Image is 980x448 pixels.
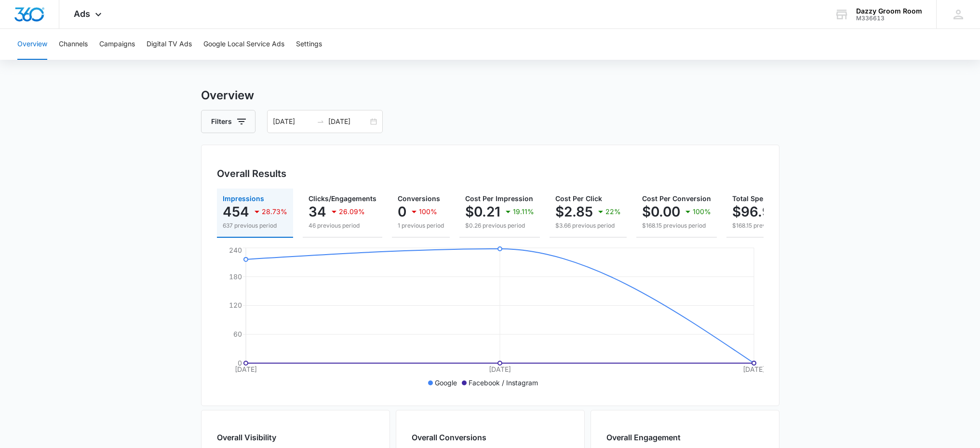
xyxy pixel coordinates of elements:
[465,204,500,219] p: $0.21
[732,204,780,219] p: $96.94
[605,208,621,215] p: 22%
[223,204,249,219] p: 454
[309,204,326,219] p: 34
[732,194,772,203] span: Total Spend
[235,365,257,373] tspan: [DATE]
[419,208,437,215] p: 100%
[309,194,376,203] span: Clicks/Engagements
[99,29,135,60] button: Campaigns
[223,221,287,230] p: 637 previous period
[555,204,593,219] p: $2.85
[229,246,242,254] tspan: 240
[317,118,324,125] span: swap-right
[465,221,534,230] p: $0.26 previous period
[435,378,457,388] p: Google
[555,221,621,230] p: $3.66 previous period
[856,7,922,15] div: account name
[743,365,765,373] tspan: [DATE]
[273,116,313,127] input: Start date
[201,87,779,104] h3: Overview
[262,208,287,215] p: 28.73%
[856,15,922,22] div: account id
[513,208,534,215] p: 19.11%
[465,194,533,203] span: Cost Per Impression
[489,365,511,373] tspan: [DATE]
[59,29,88,60] button: Channels
[217,166,286,181] h3: Overall Results
[229,272,242,281] tspan: 180
[642,194,711,203] span: Cost Per Conversion
[642,221,711,230] p: $168.15 previous period
[217,432,282,443] h2: Overall Visibility
[328,116,368,127] input: End date
[201,110,255,133] button: Filters
[296,29,322,60] button: Settings
[398,204,406,219] p: 0
[203,29,284,60] button: Google Local Service Ads
[642,204,680,219] p: $0.00
[398,194,440,203] span: Conversions
[606,432,681,443] h2: Overall Engagement
[469,378,538,388] p: Facebook / Instagram
[317,118,324,125] span: to
[229,301,242,309] tspan: 120
[233,330,242,338] tspan: 60
[693,208,711,215] p: 100%
[17,29,47,60] button: Overview
[412,432,486,443] h2: Overall Conversions
[238,359,242,367] tspan: 0
[555,194,602,203] span: Cost Per Click
[223,194,264,203] span: Impressions
[309,221,376,230] p: 46 previous period
[74,9,90,19] span: Ads
[339,208,365,215] p: 26.09%
[147,29,192,60] button: Digital TV Ads
[732,221,818,230] p: $168.15 previous period
[398,221,444,230] p: 1 previous period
